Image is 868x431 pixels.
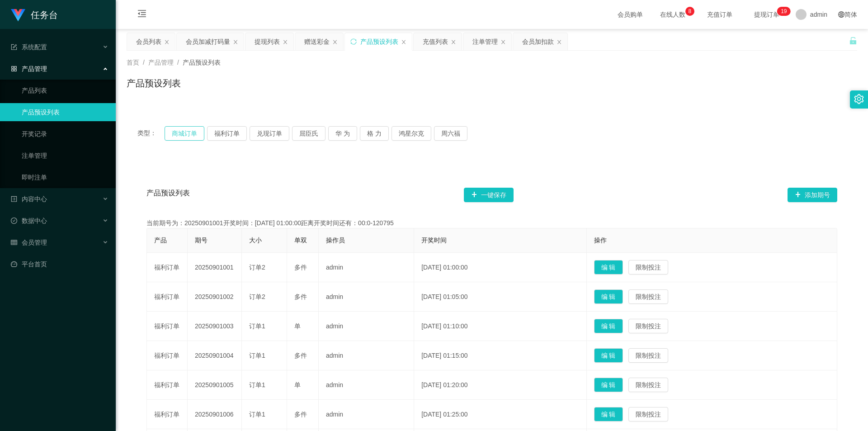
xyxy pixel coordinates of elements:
td: 20250901005 [188,370,242,400]
td: 福利订单 [147,312,188,341]
span: 订单1 [249,322,265,330]
div: 提现列表 [255,33,280,50]
td: admin [319,312,414,341]
td: 福利订单 [147,370,188,400]
span: 多件 [294,352,307,359]
button: 福利订单 [207,126,247,141]
span: 订单1 [249,352,265,359]
i: 图标: form [11,44,17,50]
div: 产品预设列表 [360,33,398,50]
span: 多件 [294,264,307,271]
span: 多件 [294,293,307,300]
button: 限制投注 [628,378,668,392]
td: [DATE] 01:25:00 [414,400,586,429]
div: 注单管理 [472,33,498,50]
button: 屈臣氏 [292,126,325,141]
a: 产品预设列表 [22,103,108,121]
span: 充值订单 [703,11,737,18]
button: 限制投注 [628,319,668,333]
i: 图标: table [11,239,17,246]
button: 编 辑 [594,348,623,363]
td: 福利订单 [147,253,188,282]
span: 操作员 [326,237,345,244]
i: 图标: setting [854,94,864,104]
button: 鸿星尔克 [392,126,431,141]
button: 限制投注 [628,260,668,275]
a: 图标: dashboard平台首页 [11,255,108,273]
button: 限制投注 [628,407,668,422]
span: 订单1 [249,411,265,418]
sup: 19 [777,7,790,16]
span: 内容中心 [11,195,47,203]
i: 图标: close [233,39,238,45]
button: 编 辑 [594,378,623,392]
span: 大小 [249,237,262,244]
button: 华 为 [328,126,357,141]
td: 福利订单 [147,400,188,429]
div: 会员加扣款 [522,33,554,50]
img: logo.9652507e.png [11,9,25,22]
td: 20250901001 [188,253,242,282]
div: 赠送彩金 [304,33,330,50]
span: 单 [294,381,301,388]
td: admin [319,370,414,400]
i: 图标: close [283,39,288,45]
i: 图标: menu-fold [127,0,157,29]
div: 充值列表 [423,33,448,50]
button: 商城订单 [165,126,204,141]
td: [DATE] 01:20:00 [414,370,586,400]
span: 系统配置 [11,43,47,51]
i: 图标: sync [350,38,357,45]
td: 福利订单 [147,341,188,370]
i: 图标: global [838,11,844,18]
td: 20250901003 [188,312,242,341]
td: 20250901002 [188,282,242,312]
button: 编 辑 [594,260,623,275]
span: 产品管理 [11,65,47,72]
span: 提现订单 [750,11,784,18]
span: 产品预设列表 [183,59,221,66]
span: 订单2 [249,264,265,271]
span: 期号 [195,237,208,244]
i: 图标: close [164,39,170,45]
span: 开奖时间 [421,237,447,244]
td: admin [319,341,414,370]
i: 图标: close [557,39,562,45]
td: 20250901004 [188,341,242,370]
i: 图标: unlock [849,37,857,45]
td: admin [319,400,414,429]
i: 图标: appstore-o [11,66,17,72]
span: 产品管理 [148,59,174,66]
td: [DATE] 01:00:00 [414,253,586,282]
div: 会员列表 [136,33,161,50]
button: 周六福 [434,126,467,141]
p: 8 [689,7,692,16]
button: 格 力 [360,126,389,141]
td: 福利订单 [147,282,188,312]
button: 限制投注 [628,348,668,363]
a: 任务台 [11,11,58,18]
button: 编 辑 [594,289,623,304]
span: 数据中心 [11,217,47,224]
a: 开奖记录 [22,125,108,143]
h1: 产品预设列表 [127,76,181,90]
td: [DATE] 01:05:00 [414,282,586,312]
button: 限制投注 [628,289,668,304]
span: 订单2 [249,293,265,300]
div: 会员加减打码量 [186,33,230,50]
i: 图标: close [401,39,406,45]
button: 编 辑 [594,407,623,422]
span: 类型： [137,126,165,141]
button: 图标: plus添加期号 [788,188,837,202]
button: 兑现订单 [250,126,289,141]
span: 多件 [294,411,307,418]
div: 当前期号为：20250901001开奖时间：[DATE] 01:00:00距离开奖时间还有：00:0-120795 [146,218,837,228]
span: 产品预设列表 [146,188,190,202]
a: 注单管理 [22,147,108,165]
span: 在线人数 [656,11,690,18]
td: admin [319,282,414,312]
span: 操作 [594,237,607,244]
p: 9 [784,7,787,16]
i: 图标: profile [11,196,17,202]
td: admin [319,253,414,282]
